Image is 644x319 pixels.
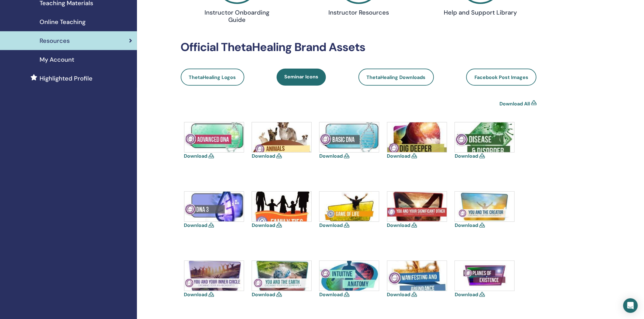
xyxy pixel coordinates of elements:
[252,122,311,152] img: animal.jpg
[455,153,478,159] a: Download
[387,122,447,152] img: dig-deeper.jpg
[184,122,244,152] img: advanced.jpg
[455,122,514,152] img: disease-and-disorder.jpg
[387,153,411,159] a: Download
[319,153,343,159] a: Download
[500,100,530,108] a: Download All
[474,74,528,81] span: Facebook Post Images
[440,9,520,16] h4: Help and Support Library
[252,261,311,291] img: growing-your-relationship-4-you-and-the-earth.jpg
[319,222,343,228] a: Download
[40,55,74,64] span: My Account
[455,222,478,228] a: Download
[320,122,379,152] img: basic.jpg
[359,69,434,86] a: ThetaHealing Downloads
[277,69,326,86] a: Seminar Icons
[184,153,208,159] a: Download
[184,291,208,298] a: Download
[387,222,411,228] a: Download
[455,291,478,298] a: Download
[367,74,426,81] span: ThetaHealing Downloads
[40,17,86,26] span: Online Teaching
[455,192,514,221] img: growing-your-relationship-2-you-and-the-creator.jpg
[252,192,311,221] img: family-ties.jpg
[387,192,447,221] img: growing-your-relationship-1-you-and-your-significant-others.jpg
[184,222,208,228] a: Download
[623,298,638,313] div: Open Intercom Messenger
[320,261,379,291] img: intuitive-anatomy.jpg
[319,9,399,16] h4: Instructor Resources
[284,74,318,80] span: Seminar Icons
[189,74,236,81] span: ThetaHealing Logos
[197,9,277,23] h4: Instructor Onboarding Guide
[387,291,411,298] a: Download
[319,291,343,298] a: Download
[320,192,379,221] img: game.jpg
[252,153,275,159] a: Download
[40,74,93,83] span: Highlighted Profile
[252,222,275,228] a: Download
[252,291,275,298] a: Download
[466,69,537,86] a: Facebook Post Images
[181,69,244,86] a: ThetaHealing Logos
[455,261,514,291] img: planes.jpg
[40,36,70,45] span: Resources
[387,261,447,291] img: manifesting.jpg
[184,192,244,221] img: dna-3.jpg
[184,261,244,291] img: growing-your-relationship-3-you-and-your-inner-circle.jpg
[181,40,537,54] h2: Official ThetaHealing Brand Assets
